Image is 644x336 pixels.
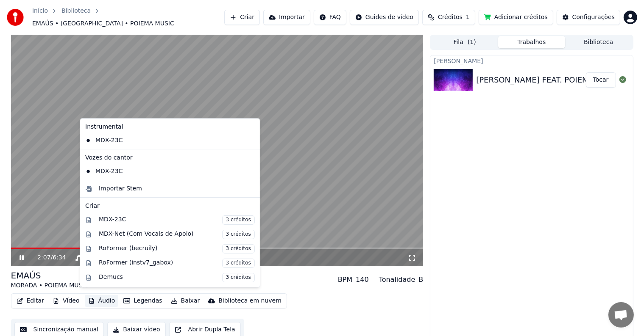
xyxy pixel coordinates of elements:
[586,72,616,88] button: Tocar
[11,270,89,281] div: EMAÚS
[422,10,475,25] button: Créditos1
[49,295,83,307] button: Vídeo
[338,275,352,285] div: BPM
[37,253,50,262] span: 2:07
[565,36,632,48] button: Biblioteca
[85,202,255,210] div: Criar
[218,297,282,305] div: Biblioteca em nuvem
[608,302,634,328] div: Bate-papo aberto
[557,10,620,25] button: Configurações
[224,10,260,25] button: Criar
[498,36,565,48] button: Trabalhos
[99,230,255,239] div: MDX-Net (Com Vocais de Apoio)
[430,55,633,66] div: [PERSON_NAME]
[13,295,47,307] button: Editar
[99,273,255,282] div: Demucs
[99,215,255,225] div: MDX-23C
[222,259,255,268] span: 3 créditos
[222,230,255,239] span: 3 créditos
[263,10,310,25] button: Importar
[85,295,119,307] button: Áudio
[82,165,245,178] div: MDX-23C
[11,281,89,290] div: MORADA • POIEMA MUSIC
[572,13,615,22] div: Configurações
[314,10,346,25] button: FAQ
[7,9,24,26] img: youka
[53,253,66,262] span: 6:34
[438,13,463,22] span: Créditos
[466,13,470,22] span: 1
[61,7,91,15] a: Biblioteca
[431,36,498,48] button: Fila
[479,10,553,25] button: Adicionar créditos
[99,244,255,253] div: RoFormer (becruily)
[99,259,255,268] div: RoFormer (instv7_gabox)
[82,151,258,165] div: Vozes do cantor
[32,7,224,28] nav: breadcrumb
[222,215,255,225] span: 3 créditos
[37,253,58,262] div: /
[222,273,255,282] span: 3 créditos
[32,19,174,28] span: EMAÚS • [GEOGRAPHIC_DATA] • POIEMA MUSIC
[120,295,165,307] button: Legendas
[167,295,204,307] button: Baixar
[82,134,245,147] div: MDX-23C
[350,10,419,25] button: Guides de vídeo
[99,185,142,193] div: Importar Stem
[82,120,258,134] div: Instrumental
[222,244,255,253] span: 3 créditos
[468,38,476,47] span: ( 1 )
[356,275,369,285] div: 140
[379,275,415,285] div: Tonalidade
[32,7,48,15] a: Início
[418,275,423,285] div: B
